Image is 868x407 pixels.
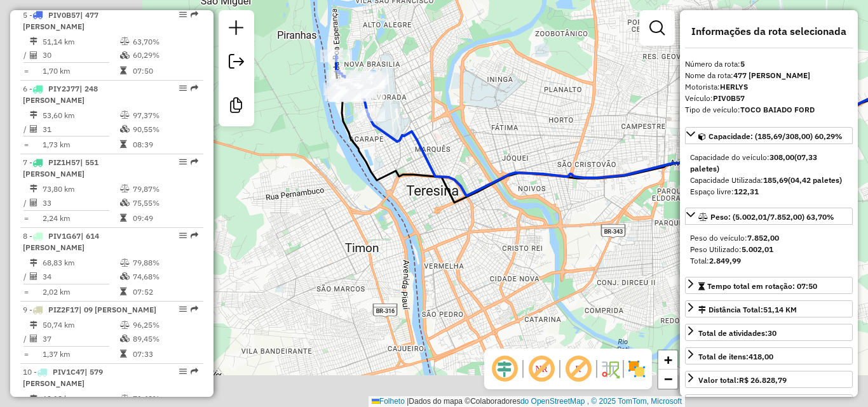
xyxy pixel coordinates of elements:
[191,84,198,92] em: Rota exportada
[120,37,130,45] i: % de utilização do peso
[30,51,37,59] i: Total de Atividades
[120,350,126,357] i: Tempo total em rota
[685,147,853,203] div: Capacidade: (185,69/308,00) 60,29%
[23,231,99,252] font: | 614 [PERSON_NAME]
[133,272,159,281] font: 74,68%
[30,321,37,329] i: Distância Total
[30,185,37,192] i: Distância Total
[691,25,846,37] font: Informações da rota selecionada
[120,51,130,59] i: % de utilização da cubagem
[133,124,159,133] font: 90,55%
[79,305,156,314] font: | 09 [PERSON_NAME]
[191,305,198,313] em: Rota exportada
[685,105,740,114] font: Tipo de veículo:
[120,111,130,119] i: % de utilização do peso
[43,334,51,344] font: 37
[120,214,126,222] i: Tempo total em rota
[133,334,159,344] font: 89,45%
[120,185,130,192] i: % de utilização do peso
[30,335,37,342] i: Total de Atividades
[133,394,159,403] font: 71,40%
[709,131,843,141] font: Capacidade: (185,69/308,00) 60,29%
[191,11,198,18] em: Rota exportada
[690,175,763,185] font: Capacidade Utilizada:
[658,350,677,370] a: Ampliar
[43,258,74,267] font: 68,83 km
[409,397,470,406] font: Dados do mapa ©
[739,375,787,385] font: R$ 26.828,79
[48,305,79,314] font: PIZ2F17
[48,84,79,93] font: PIY2J77
[24,198,27,208] font: /
[685,347,853,364] a: Total de itens:418,00
[23,305,32,314] font: 9 -
[520,397,682,406] a: do OpenStreetMap , © 2025 TomTom, Microsoft
[120,321,130,329] i: % de utilização do peso
[23,367,37,377] font: 10 -
[526,354,557,384] span: Exibir NR
[709,305,763,314] font: Distância Total:
[133,320,159,330] font: 96,25%
[43,394,74,403] font: 69,12 km
[685,208,853,225] a: Peso: (5.002,01/7.852,00) 63,70%
[23,84,32,93] font: 6 -
[120,335,130,342] i: % de utilização da cubagem
[709,256,741,265] font: 2.849,99
[664,352,672,368] font: +
[133,37,159,46] font: 63,70%
[120,67,126,74] i: Tempo total em rota
[43,50,51,60] font: 30
[24,272,27,281] font: /
[43,66,70,76] font: 1,70 km
[740,59,745,69] font: 5
[627,359,647,379] img: Exibir/Ocultar setores
[120,125,130,133] i: % de utilização da cubagem
[48,231,81,241] font: PIV1G67
[43,198,51,208] font: 33
[43,287,70,297] font: 2,02 km
[224,15,249,44] a: Nova sessão e pesquisa
[710,212,834,222] font: Peso: (5.002,01/7.852,00) 63,70%
[179,84,187,92] em: Opções
[23,157,32,167] font: 7 -
[24,349,29,359] font: =
[48,157,80,167] font: PIZ1H57
[742,244,773,254] font: 5.002,01
[133,110,159,120] font: 97,37%
[690,152,770,162] font: Capacidade do veículo:
[685,277,853,294] a: Tempo total em rotação: 07:50
[685,59,740,69] font: Número da rota:
[179,305,187,313] em: Opções
[120,395,130,403] i: % de utilização do peso
[685,127,853,144] a: Capacidade: (185,69/308,00) 60,29%
[740,105,815,114] font: TOCO BAIADO FORD
[685,82,720,91] font: Motorista:
[788,175,842,185] font: (04,42 paletes)
[23,84,98,105] font: | 248 [PERSON_NAME]
[690,233,747,243] font: Peso do veículo:
[690,256,709,265] font: Total:
[133,140,153,149] font: 08:39
[30,199,37,206] i: Total de Atividades
[747,233,779,243] font: 7.852,00
[685,70,733,80] font: Nome da rota:
[24,66,29,76] font: =
[120,272,130,280] i: % de utilização da cubagem
[43,37,74,46] font: 51,14 km
[30,259,37,267] i: Distância Total
[43,320,74,330] font: 50,74 km
[372,397,405,406] a: Folheto
[43,272,51,281] font: 34
[600,359,620,379] img: Fluxo de ruas
[23,10,98,31] font: | 477 [PERSON_NAME]
[133,198,159,208] font: 75,55%
[685,371,853,388] a: Valor total:R$ 26.828,79
[23,157,98,178] font: | 551 [PERSON_NAME]
[768,328,776,338] font: 30
[30,272,37,280] i: Total de Atividades
[133,213,153,223] font: 09:49
[24,334,27,344] font: /
[133,349,153,359] font: 07:33
[224,49,249,77] a: Exportar sessão
[53,367,85,377] font: PIV1C47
